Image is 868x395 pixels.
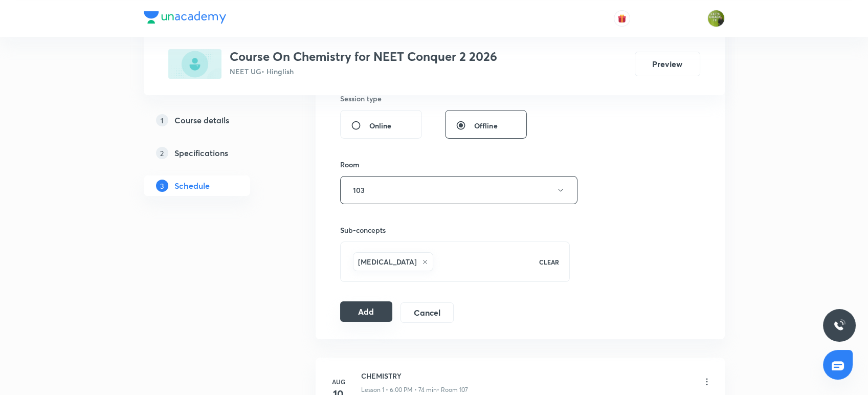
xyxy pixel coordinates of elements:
a: 1Course details [144,110,283,130]
span: Online [369,120,392,131]
a: 2Specifications [144,143,283,163]
h6: Session type [340,93,382,104]
p: 2 [156,147,168,159]
img: Gaurav Uppal [707,10,725,27]
h5: Schedule [174,180,210,192]
button: Add [340,301,393,322]
h5: Course details [174,114,229,126]
img: ttu [833,319,845,332]
img: Company Logo [144,11,226,24]
button: Preview [635,52,700,76]
img: avatar [617,14,627,23]
h6: Room [340,159,360,170]
p: • Room 107 [437,385,468,394]
p: NEET UG • Hinglish [230,66,497,77]
p: CLEAR [539,257,559,267]
img: 982EAB34-F36C-48B9-B29A-E7BFF4A4899F_plus.png [168,49,221,79]
p: 3 [156,180,168,192]
p: 1 [156,114,168,126]
h5: Specifications [174,147,228,159]
h6: CHEMISTRY [361,370,468,381]
h6: Aug [328,377,349,386]
a: Company Logo [144,11,226,26]
h6: [MEDICAL_DATA] [358,256,417,267]
button: avatar [614,10,630,27]
h3: Course On Chemistry for NEET Conquer 2 2026 [230,49,497,64]
h6: Sub-concepts [340,225,570,235]
button: 103 [340,176,577,204]
p: Lesson 1 • 6:00 PM • 74 min [361,385,437,394]
button: Cancel [400,302,453,323]
span: Offline [474,120,498,131]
